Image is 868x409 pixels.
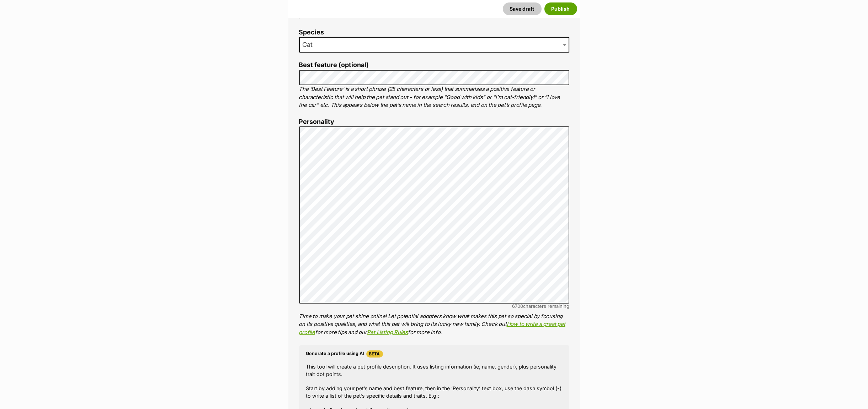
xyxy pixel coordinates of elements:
a: How to write a great pet profile [299,321,565,336]
h4: Generate a profile using AI [306,350,562,358]
p: This tool will create a pet profile description. It uses listing information (ie; name, gender), ... [306,363,562,378]
span: Cat [300,40,320,50]
p: Time to make your pet shine online! Let potential adopters know what makes this pet so special by... [299,312,569,337]
span: Beta [366,350,383,358]
span: Cat [299,37,569,53]
button: Publish [544,2,577,15]
p: The ‘Best Feature’ is a short phrase (25 characters or less) that summarises a positive feature o... [299,85,569,109]
label: Personality [299,118,569,126]
button: Save draft [503,2,542,15]
p: Start by adding your pet’s name and best feature, then in the ‘Personality’ text box, use the das... [306,385,562,400]
label: Best feature (optional) [299,61,569,69]
label: Species [299,29,569,36]
a: Pet Listing Rules [367,329,408,336]
div: characters remaining [299,304,569,309]
span: 6700 [512,303,523,309]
